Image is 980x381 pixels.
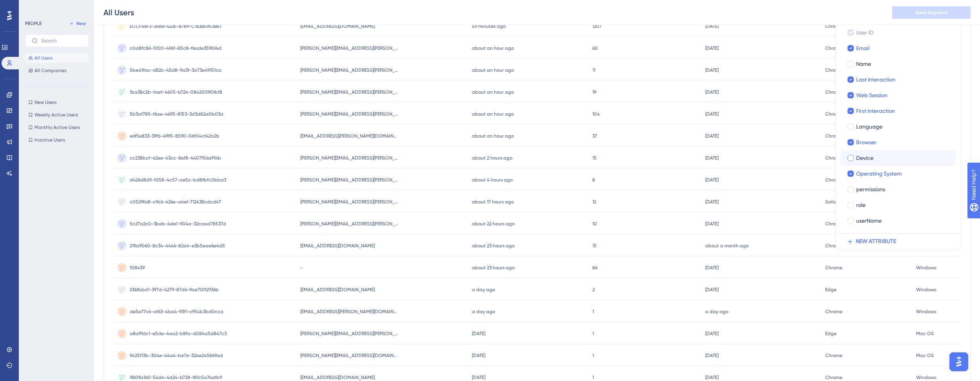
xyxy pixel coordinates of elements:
[34,137,65,143] span: Inactive Users
[130,155,221,161] span: cc238bcf-42ee-43cc-8ef8-4407f56a914b
[67,19,89,28] button: New
[856,106,895,116] span: First Interaction
[825,308,842,315] span: Chrome
[592,352,594,359] span: 1
[705,89,719,95] time: [DATE]
[25,53,89,63] button: All Users
[705,287,719,292] time: [DATE]
[705,155,719,161] time: [DATE]
[34,124,80,131] span: Monthly Active Users
[592,330,594,337] span: 1
[300,221,398,227] span: [PERSON_NAME][EMAIL_ADDRESS][PERSON_NAME][DOMAIN_NAME]
[472,375,485,380] time: [DATE]
[825,352,842,359] span: Chrome
[856,75,895,84] span: Last Interaction
[130,287,219,293] span: 236fbbd1-397d-4279-87d6-9ae70f12936b
[130,352,223,359] span: 9425f13b-304e-44a4-be7e-324e245869ad
[300,199,398,205] span: [PERSON_NAME][EMAIL_ADDRESS][PERSON_NAME][DOMAIN_NAME]
[472,155,512,161] time: about 2 hours ago
[705,24,719,29] time: [DATE]
[25,66,89,75] button: All Companies
[592,221,597,227] span: 10
[25,20,42,27] div: PEOPLE
[705,243,749,249] time: about a month ago
[592,243,597,249] span: 15
[130,177,226,183] span: d426d8d9-f058-4c57-ae5c-bd8fbfc0bba3
[472,287,495,292] time: a day ago
[825,221,842,227] span: Chrome
[130,199,221,205] span: c0529fa8-c9c6-426e-a4ef-712438cdcd47
[592,265,597,271] span: 86
[840,234,960,249] button: NEW ATTRIBUTE
[130,374,222,381] span: 9809a160-54d4-4d24-b728-f81c5a74afb9
[41,38,82,44] input: Search
[34,112,78,118] span: Weekly Active Users
[300,45,398,51] span: [PERSON_NAME][EMAIL_ADDRESS][PERSON_NAME][DOMAIN_NAME]
[300,23,375,29] span: [EMAIL_ADDRESS][DOMAIN_NAME]
[130,67,221,73] span: 5bed1fac-d82c-45d8-9a3f-3a73e49151ca
[592,155,597,161] span: 15
[705,67,719,73] time: [DATE]
[472,133,514,139] time: about an hour ago
[130,45,221,51] span: c0a8fc86-5f00-4961-85c8-f6ade359b14d
[856,216,882,225] span: userName
[592,89,596,95] span: 19
[300,89,398,95] span: [PERSON_NAME][EMAIL_ADDRESS][PERSON_NAME][DOMAIN_NAME]
[300,287,375,293] span: [EMAIL_ADDRESS][DOMAIN_NAME]
[472,177,513,183] time: about 4 hours ago
[34,99,56,105] span: New Users
[916,352,934,359] span: Mac OS
[472,353,485,358] time: [DATE]
[130,89,222,95] span: 1ba38c2b-faef-4605-b724-08420090fbf8
[472,24,506,29] time: 59 minutes ago
[592,177,595,183] span: 8
[825,155,842,161] span: Chrome
[300,133,398,139] span: [EMAIL_ADDRESS][PERSON_NAME][DOMAIN_NAME]
[25,110,89,120] button: Weekly Active Users
[856,122,882,131] span: Language
[705,265,719,270] time: [DATE]
[856,200,866,210] span: role
[300,374,375,381] span: [EMAIL_ADDRESS][DOMAIN_NAME]
[130,308,223,315] span: de5e77c6-af63-4ba4-93f1-c954b3bd0cca
[825,111,842,117] span: Chrome
[472,45,514,51] time: about an hour ago
[25,123,89,132] button: Monthly Active Users
[130,221,226,227] span: 5c27a2c0-3beb-4de1-904a-32caad78537d
[300,330,398,337] span: [PERSON_NAME][EMAIL_ADDRESS][PERSON_NAME][DOMAIN_NAME]
[592,45,598,51] span: 60
[856,44,869,53] span: Email
[856,59,871,69] span: Name
[825,177,842,183] span: Chrome
[18,2,49,11] span: Need Help?
[916,287,936,293] span: Windows
[25,135,89,145] button: Inactive Users
[592,199,596,205] span: 12
[103,7,134,18] div: All Users
[705,133,719,139] time: [DATE]
[25,98,89,107] button: New Users
[916,330,934,337] span: Mac OS
[856,28,873,37] span: User ID
[130,111,223,117] span: 5b3af785-f6ae-4695-8153-3d3d82a0b03a
[592,374,594,381] span: 1
[856,138,877,147] span: Browser
[130,133,220,139] span: e6f5e833-39f6-4995-8590-06f04cf42a2b
[472,265,515,270] time: about 23 hours ago
[856,169,902,178] span: Operating System
[592,67,595,73] span: 11
[300,177,398,183] span: [PERSON_NAME][EMAIL_ADDRESS][PERSON_NAME][DOMAIN_NAME]
[856,153,873,163] span: Device
[825,243,842,249] span: Chrome
[825,23,842,29] span: Chrome
[300,67,398,73] span: [PERSON_NAME][EMAIL_ADDRESS][PERSON_NAME][DOMAIN_NAME]
[892,6,971,19] button: Save Segment
[130,330,227,337] span: a8a91dc1-e5de-4aa2-b8fa-d084a5d847c3
[916,374,936,381] span: Windows
[130,23,221,29] span: ECCF46F3-348B-422E-8789-C163B5953B41
[705,45,719,51] time: [DATE]
[472,243,515,249] time: about 23 hours ago
[705,309,728,314] time: a day ago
